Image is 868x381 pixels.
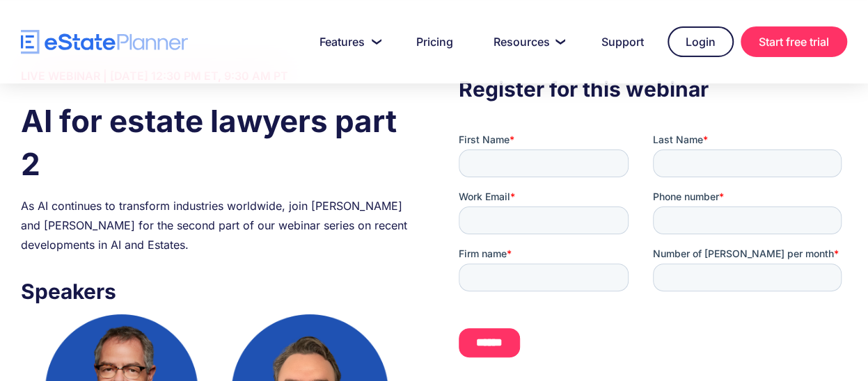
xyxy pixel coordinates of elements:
[459,133,847,368] iframe: Form 0
[668,26,734,57] a: Login
[21,99,409,186] h1: AI for estate lawyers part 2
[303,28,393,56] a: Features
[400,28,470,56] a: Pricing
[585,28,661,56] a: Support
[21,30,188,54] a: home
[741,26,847,57] a: Start free trial
[477,28,578,56] a: Resources
[21,275,409,307] h3: Speakers
[459,73,847,105] h3: Register for this webinar
[21,196,409,254] div: As AI continues to transform industries worldwide, join [PERSON_NAME] and [PERSON_NAME] for the s...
